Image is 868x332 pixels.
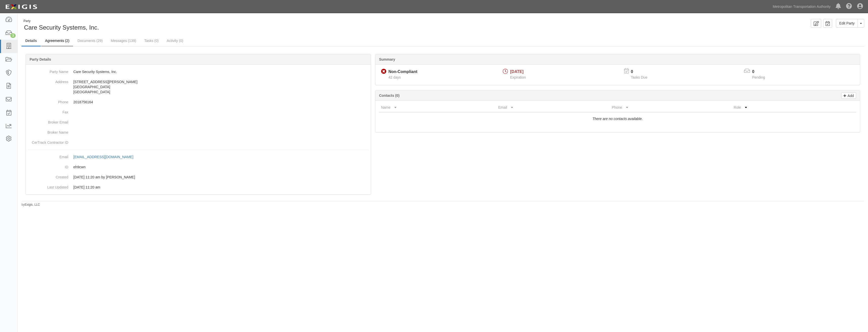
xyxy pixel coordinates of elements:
[381,69,386,74] i: Non-Compliant
[28,137,68,145] dt: CerTrack Contractor ID
[388,75,401,79] span: Since 07/16/2025
[25,203,40,206] a: Exigis, LLC
[21,19,439,32] div: Care Security Systems, Inc.
[4,2,39,11] img: Logo
[107,36,140,46] a: Messages (139)
[28,127,68,135] dt: Broker Name
[41,36,73,46] a: Agreements (2)
[752,75,765,79] span: Pending
[10,33,16,38] div: 3
[379,93,400,98] b: Contacts (0)
[379,57,395,61] b: Summary
[28,107,68,115] dt: Fax
[388,69,418,75] div: Non-Compliant
[28,172,369,182] dd: 05/29/2020 11:20 am by Kevin O'Brien
[846,93,854,99] p: Add
[28,152,68,159] dt: Email
[510,69,524,74] span: [DATE]
[28,172,68,180] dt: Created
[732,103,836,112] th: Role
[30,57,51,61] b: Party Details
[28,182,369,192] dd: 05/29/2020 11:20 am
[28,97,369,107] dd: 2018756164
[846,4,852,10] i: Help Center - Complianz
[28,67,68,74] dt: Party Name
[592,117,643,121] i: There are no contacts available.
[631,75,647,79] span: Tasks Due
[28,77,68,84] dt: Address
[24,19,99,23] div: Party
[28,97,68,105] dt: Phone
[379,103,496,112] th: Name
[24,24,99,31] span: Care Security Systems, Inc.
[28,182,68,190] dt: Last Updated
[21,36,41,46] a: Details
[631,69,654,75] p: 0
[74,36,106,46] a: Documents (29)
[770,2,833,12] a: Metropolitan Transportation Authority
[610,103,732,112] th: Phone
[28,162,369,172] dd: eh9cwn
[163,36,187,46] a: Activity (0)
[140,36,162,46] a: Tasks (0)
[752,69,771,75] p: 0
[73,154,133,159] div: [EMAIL_ADDRESS][DOMAIN_NAME]
[836,19,858,28] a: Edit Party
[73,155,139,159] a: [EMAIL_ADDRESS][DOMAIN_NAME]
[21,203,40,207] small: by
[28,67,369,77] dd: Care Security Systems, Inc.
[496,103,610,112] th: Email
[28,77,369,97] dd: [STREET_ADDRESS][PERSON_NAME] [GEOGRAPHIC_DATA] [GEOGRAPHIC_DATA]
[510,75,526,79] span: Expiration
[28,117,68,125] dt: Broker Email
[28,162,68,170] dt: ID
[841,92,856,99] a: Add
